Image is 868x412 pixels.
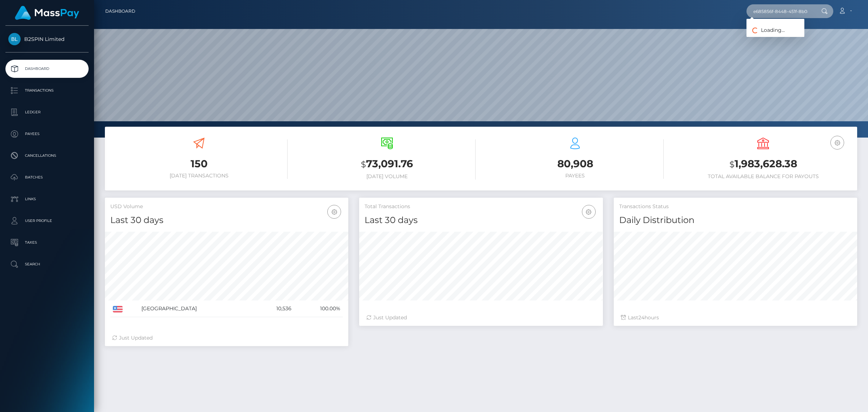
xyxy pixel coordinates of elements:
[8,259,86,270] p: Search
[110,157,288,171] h3: 150
[5,60,89,78] a: Dashboard
[113,306,123,312] img: US.png
[5,81,89,100] a: Transactions
[298,173,476,180] h6: [DATE] Volume
[8,129,86,139] p: Payees
[675,157,852,172] h3: 1,983,628.38
[619,214,852,227] h4: Daily Distribution
[8,107,86,118] p: Ledger
[8,172,86,183] p: Batches
[638,314,644,321] span: 24
[5,147,89,165] a: Cancellations
[110,173,288,179] h6: [DATE] Transactions
[5,168,89,186] a: Batches
[5,103,89,121] a: Ledger
[294,300,343,317] td: 100.00%
[8,85,86,96] p: Transactions
[366,314,595,321] div: Just Updated
[619,203,852,210] h5: Transactions Status
[675,173,852,180] h6: Total Available Balance for Payouts
[5,36,89,42] span: B2SPIN Limited
[8,194,86,205] p: Links
[5,234,89,252] a: Taxes
[105,4,135,19] a: Dashboard
[8,63,86,74] p: Dashboard
[365,203,597,210] h5: Total Transactions
[110,214,343,227] h4: Last 30 days
[255,300,294,317] td: 10,536
[5,212,89,230] a: User Profile
[5,125,89,143] a: Payees
[139,300,255,317] td: [GEOGRAPHIC_DATA]
[486,157,664,171] h3: 80,908
[5,190,89,208] a: Links
[621,314,850,321] div: Last hours
[746,4,814,18] input: Search...
[8,237,86,248] p: Taxes
[112,334,341,342] div: Just Updated
[365,214,597,227] h4: Last 30 days
[746,27,785,33] span: Loading...
[110,203,343,210] h5: USD Volume
[8,215,86,226] p: User Profile
[486,173,664,179] h6: Payees
[8,33,21,45] img: B2SPIN Limited
[5,255,89,273] a: Search
[729,159,735,169] small: $
[8,150,86,161] p: Cancellations
[361,159,366,169] small: $
[298,157,476,172] h3: 73,091.76
[15,6,79,20] img: MassPay Logo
